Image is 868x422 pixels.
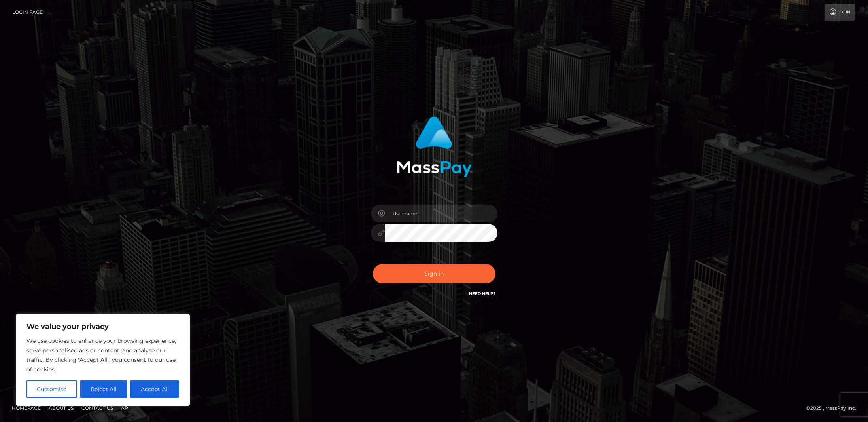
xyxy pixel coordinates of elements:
a: Need Help? [469,291,495,296]
button: Sign in [373,264,495,283]
a: About Us [45,402,77,414]
button: Accept All [130,380,179,398]
div: © 2025 , MassPay Inc. [806,404,862,412]
input: Username... [385,205,497,222]
a: Login Page [12,4,43,21]
a: Login [825,4,855,21]
div: We value your privacy [16,314,190,406]
img: MassPay Login [397,116,472,177]
a: Contact Us [78,402,116,414]
p: We use cookies to enhance your browsing experience, serve personalised ads or content, and analys... [26,336,179,374]
a: API [118,402,133,414]
p: We value your privacy [26,322,179,331]
button: Customise [26,380,77,398]
button: Reject All [80,380,127,398]
a: Homepage [9,402,44,414]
